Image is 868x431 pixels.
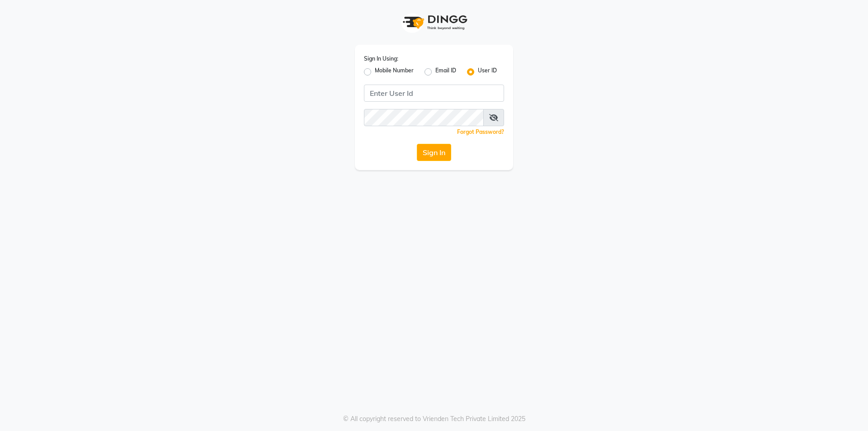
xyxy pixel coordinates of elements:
input: Username [364,109,484,126]
label: User ID [478,66,497,77]
a: Forgot Password? [457,128,504,135]
img: logo1.svg [398,9,470,36]
label: Sign In Using: [364,55,398,63]
input: Username [364,85,504,102]
button: Sign In [417,144,451,161]
label: Email ID [435,66,456,77]
label: Mobile Number [375,66,414,77]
